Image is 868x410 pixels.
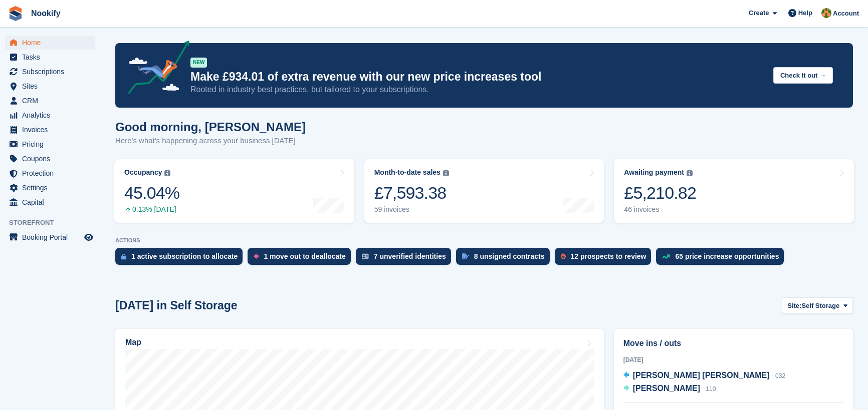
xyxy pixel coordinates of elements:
span: Home [22,36,82,50]
a: Month-to-date sales £7,593.38 59 invoices [364,159,604,223]
div: 12 prospects to review [571,252,646,260]
a: menu [5,230,95,244]
div: 8 unsigned contracts [474,252,545,260]
span: Booking Portal [22,230,82,244]
img: stora-icon-8386f47178a22dfd0bd8f6a31ec36ba5ce8667c1dd55bd0f319d3a0aa187defe.svg [8,6,23,21]
p: Here's what's happening across your business [DATE] [115,135,306,147]
a: menu [5,50,95,64]
h2: Map [125,338,141,347]
span: Pricing [22,137,82,151]
span: Self Storage [801,301,839,311]
button: Check it out → [773,67,833,84]
a: [PERSON_NAME] [PERSON_NAME] 032 [623,369,785,382]
span: Settings [22,181,82,195]
span: Account [833,9,859,19]
img: Tim [821,8,831,18]
h2: Move ins / outs [623,337,843,349]
span: Help [798,8,812,18]
h1: Good morning, [PERSON_NAME] [115,120,306,134]
a: menu [5,94,95,108]
a: menu [5,137,95,151]
img: move_outs_to_deallocate_icon-f764333ba52eb49d3ac5e1228854f67142a1ed5810a6f6cc68b1a99e826820c5.svg [254,253,259,259]
span: [PERSON_NAME] [633,384,700,392]
a: menu [5,195,95,209]
div: Occupancy [124,168,162,177]
span: Create [749,8,769,18]
img: icon-info-grey-7440780725fd019a000dd9b08b2336e03edf1995a4989e88bcd33f0948082b44.svg [164,170,170,176]
a: 12 prospects to review [555,248,657,270]
a: Preview store [83,231,95,243]
a: 65 price increase opportunities [656,248,789,270]
a: menu [5,123,95,137]
div: 0.13% [DATE] [124,205,179,214]
a: menu [5,166,95,180]
a: Occupancy 45.04% 0.13% [DATE] [114,159,354,223]
a: menu [5,181,95,195]
span: 032 [775,372,785,379]
div: NEW [190,58,207,68]
div: 45.04% [124,183,179,203]
h2: [DATE] in Self Storage [115,299,238,312]
img: price_increase_opportunities-93ffe204e8149a01c8c9dc8f82e8f89637d9d84a8eef4429ea346261dce0b2c0.svg [662,254,670,259]
span: Sites [22,79,82,93]
img: icon-info-grey-7440780725fd019a000dd9b08b2336e03edf1995a4989e88bcd33f0948082b44.svg [443,170,449,176]
span: Tasks [22,50,82,64]
span: Capital [22,195,82,209]
div: 65 price increase opportunities [675,252,779,260]
div: 59 invoices [374,205,449,214]
a: [PERSON_NAME] 110 [623,382,716,395]
button: Site: Self Storage [782,297,853,314]
div: 7 unverified identities [374,252,446,260]
a: menu [5,108,95,122]
a: menu [5,65,95,79]
div: 46 invoices [624,205,696,214]
span: Storefront [9,218,100,228]
div: Awaiting payment [624,168,684,177]
p: ACTIONS [115,237,853,244]
div: 1 move out to deallocate [264,252,345,260]
span: Subscriptions [22,65,82,79]
a: Nookify [27,5,65,22]
p: Make £934.01 of extra revenue with our new price increases tool [190,70,765,84]
a: Awaiting payment £5,210.82 46 invoices [614,159,854,223]
div: 1 active subscription to allocate [131,252,238,260]
a: menu [5,152,95,166]
span: Invoices [22,123,82,137]
img: prospect-51fa495bee0391a8d652442698ab0144808aea92771e9ea1ae160a38d050c398.svg [561,253,566,259]
img: icon-info-grey-7440780725fd019a000dd9b08b2336e03edf1995a4989e88bcd33f0948082b44.svg [687,170,693,176]
span: Protection [22,166,82,180]
img: active_subscription_to_allocate_icon-d502201f5373d7db506a760aba3b589e785aa758c864c3986d89f69b8ff3... [121,253,126,260]
a: menu [5,79,95,93]
div: Month-to-date sales [374,168,441,177]
p: Rooted in industry best practices, but tailored to your subscriptions. [190,84,765,95]
img: contract_signature_icon-13c848040528278c33f63329250d36e43548de30e8caae1d1a13099fd9432cc5.svg [462,253,469,259]
div: £7,593.38 [374,183,449,203]
img: price-adjustments-announcement-icon-8257ccfd72463d97f412b2fc003d46551f7dbcb40ab6d574587a9cd5c0d94... [120,41,190,98]
div: £5,210.82 [624,183,696,203]
a: 8 unsigned contracts [456,248,555,270]
div: [DATE] [623,355,843,364]
img: verify_identity-adf6edd0f0f0b5bbfe63781bf79b02c33cf7c696d77639b501bdc392416b5a36.svg [362,253,369,259]
span: 110 [706,385,716,392]
a: menu [5,36,95,50]
a: 1 move out to deallocate [248,248,355,270]
span: CRM [22,94,82,108]
span: Site: [787,301,801,311]
span: Coupons [22,152,82,166]
span: [PERSON_NAME] [PERSON_NAME] [633,371,770,379]
a: 7 unverified identities [356,248,456,270]
a: 1 active subscription to allocate [115,248,248,270]
span: Analytics [22,108,82,122]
